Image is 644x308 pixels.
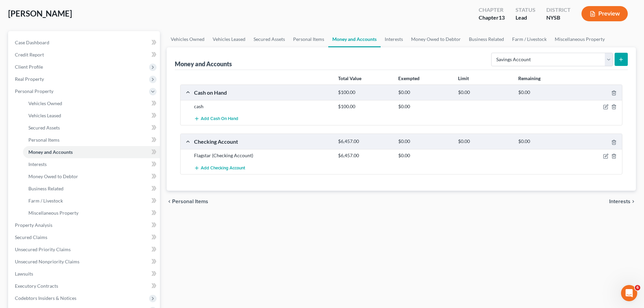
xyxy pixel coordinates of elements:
a: Money and Accounts [328,31,381,47]
a: Lawsuits [9,268,160,280]
i: chevron_right [630,199,636,204]
span: Miscellaneous Property [28,210,78,216]
div: $0.00 [395,103,455,110]
a: Business Related [465,31,508,47]
span: Interests [609,199,630,204]
a: Personal Items [289,31,328,47]
a: Secured Assets [249,31,289,47]
button: chevron_left Personal Items [167,199,208,204]
span: 13 [499,14,505,21]
span: Business Related [28,186,64,191]
span: Farm / Livestock [28,198,63,204]
span: Vehicles Leased [28,113,61,118]
a: Unsecured Priority Claims [9,243,160,256]
span: Real Property [15,76,44,82]
strong: Total Value [338,75,361,81]
div: NYSB [546,14,571,22]
button: Add Checking Account [194,162,245,174]
span: Secured Claims [15,234,47,240]
span: Add Cash on Hand [201,116,238,122]
span: Personal Items [172,199,208,204]
span: Unsecured Priority Claims [15,246,71,252]
div: Chapter [479,14,505,22]
div: $100.00 [335,103,395,110]
span: Money and Accounts [28,149,73,155]
span: Codebtors Insiders & Notices [15,295,76,301]
div: $0.00 [395,152,455,159]
span: Secured Assets [28,125,60,131]
div: Checking Account [191,138,335,145]
div: Cash on Hand [191,89,335,96]
span: Case Dashboard [15,40,49,45]
div: Money and Accounts [175,60,232,68]
a: Money and Accounts [23,146,160,158]
span: Interests [28,161,47,167]
a: Interests [23,158,160,170]
div: $6,457.00 [335,138,395,145]
div: $0.00 [395,89,455,96]
div: $0.00 [455,89,515,96]
i: chevron_left [167,199,172,204]
div: $0.00 [515,89,575,96]
a: Personal Items [23,134,160,146]
a: Farm / Livestock [23,195,160,207]
a: Miscellaneous Property [551,31,609,47]
span: Unsecured Nonpriority Claims [15,259,79,264]
span: Property Analysis [15,222,52,228]
span: [PERSON_NAME] [8,8,72,18]
span: Vehicles Owned [28,100,62,106]
button: Interests chevron_right [609,199,636,204]
a: Vehicles Owned [167,31,209,47]
a: Vehicles Leased [209,31,249,47]
a: Secured Assets [23,122,160,134]
a: Case Dashboard [9,37,160,49]
div: $0.00 [455,138,515,145]
div: Lead [516,14,535,22]
strong: Exempted [398,75,420,81]
iframe: Intercom live chat [621,285,637,301]
div: $0.00 [515,138,575,145]
span: 6 [635,285,640,290]
strong: Remaining [518,75,541,81]
button: Preview [581,6,628,21]
span: Money Owed to Debtor [28,173,78,179]
a: Credit Report [9,49,160,61]
a: Vehicles Leased [23,110,160,122]
a: Interests [381,31,407,47]
a: Farm / Livestock [508,31,551,47]
div: Flagstar (Checking Account) [191,152,335,159]
span: Client Profile [15,64,43,70]
div: $6,457.00 [335,152,395,159]
span: Executory Contracts [15,283,58,289]
div: $100.00 [335,89,395,96]
button: Add Cash on Hand [194,113,238,125]
div: $0.00 [395,138,455,145]
a: Secured Claims [9,231,160,243]
a: Money Owed to Debtor [23,170,160,183]
span: Personal Property [15,88,53,94]
a: Vehicles Owned [23,97,160,110]
strong: Limit [458,75,469,81]
a: Miscellaneous Property [23,207,160,219]
a: Executory Contracts [9,280,160,292]
span: Personal Items [28,137,59,143]
div: cash [191,103,335,110]
span: Add Checking Account [201,165,245,171]
a: Business Related [23,183,160,195]
div: Chapter [479,6,505,14]
a: Property Analysis [9,219,160,231]
span: Lawsuits [15,271,33,277]
div: District [546,6,571,14]
div: Status [516,6,535,14]
a: Unsecured Nonpriority Claims [9,256,160,268]
a: Money Owed to Debtor [407,31,465,47]
span: Credit Report [15,52,44,57]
